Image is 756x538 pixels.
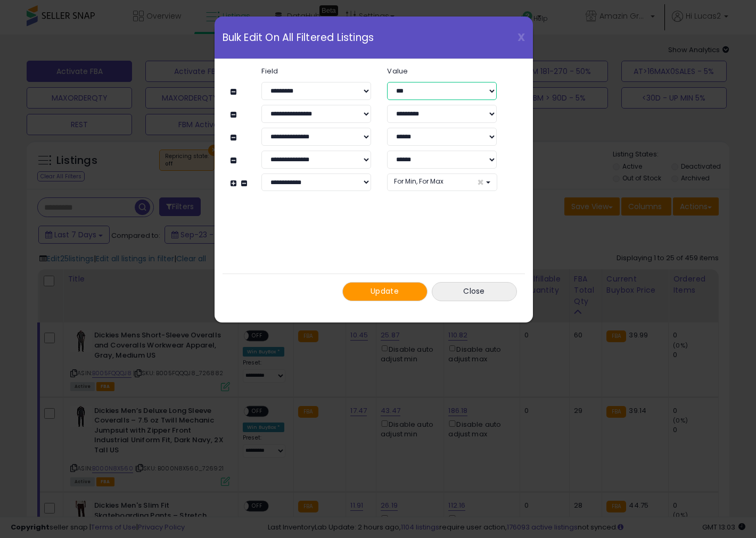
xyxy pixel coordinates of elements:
[477,177,484,188] span: ×
[517,30,525,45] span: X
[394,177,443,186] span: For Min, For Max
[223,32,374,43] span: Bulk Edit On All Filtered Listings
[379,68,505,75] label: Value
[432,282,517,301] button: Close
[371,286,399,296] span: Update
[253,68,379,75] label: Field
